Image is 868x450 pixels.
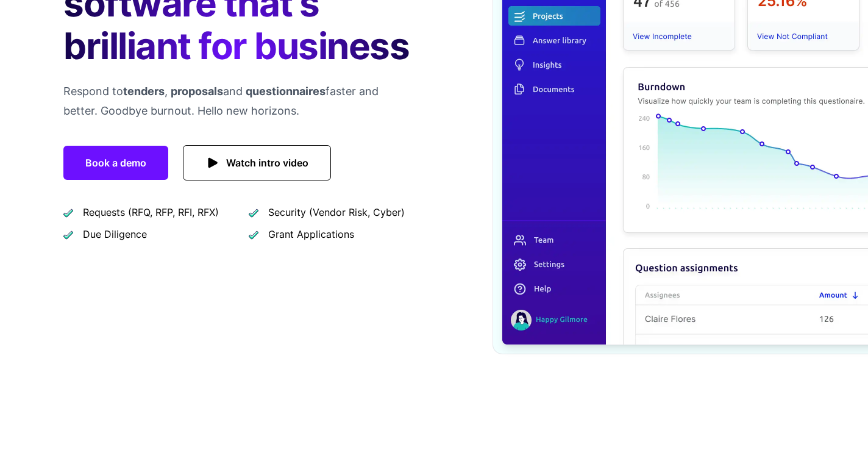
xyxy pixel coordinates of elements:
span: Watch intro video [226,154,308,171]
span: Requests (RFQ, RFP, RFI, RFX) [83,205,219,220]
img: checkmark [249,229,258,240]
span: questionnaires [246,85,325,98]
span: tenders [123,85,165,98]
p: Respond to , and faster and better. Goodbye burnout. Hello new horizons. [63,82,414,121]
a: Watch intro video [183,145,331,180]
img: checkmark [249,207,258,218]
a: Book a demo [63,146,168,180]
img: checkmark [63,207,73,218]
span: proposals [171,85,223,98]
span: Security (Vendor Risk, Cyber) [268,205,405,220]
span: Grant Applications [268,227,354,241]
img: checkmark [63,229,73,240]
span: Due Diligence [83,227,147,241]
